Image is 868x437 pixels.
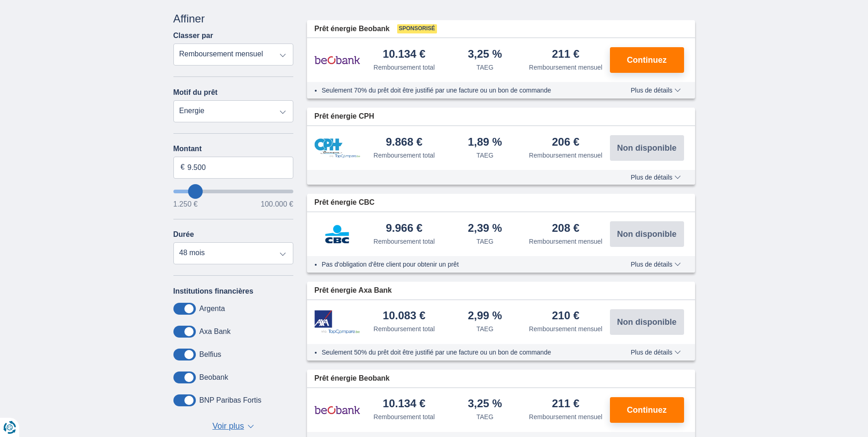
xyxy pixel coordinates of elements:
[552,137,579,149] div: 206 €
[529,324,602,333] div: Remboursement mensuel
[468,137,502,149] div: 1,89 %
[617,144,677,152] span: Non disponible
[199,350,221,359] label: Belfius
[610,135,684,161] button: Non disponible
[631,174,680,180] span: Plus de détails
[322,348,604,357] li: Seulement 50% du prêt doit être justifié par une facture ou un bon de commande
[314,138,360,158] img: pret personnel CPH Banque
[373,151,435,160] div: Remboursement total
[383,310,426,322] div: 10.083 €
[476,151,493,160] div: TAEG
[624,261,687,268] button: Plus de détails
[624,87,687,94] button: Plus de détails
[610,221,684,247] button: Non disponible
[624,349,687,356] button: Plus de détails
[386,137,422,149] div: 9.868 €
[386,223,422,235] div: 9.966 €
[173,32,213,40] label: Classer par
[173,145,294,153] label: Montant
[314,285,392,296] span: Prêt énergie Axa Bank
[476,324,493,333] div: TAEG
[181,162,185,173] span: €
[631,261,680,268] span: Plus de détails
[627,406,667,414] span: Continuez
[373,324,435,333] div: Remboursement total
[199,396,262,404] label: BNP Paribas Fortis
[173,201,198,208] span: 1.250 €
[314,111,374,122] span: Prêt énergie CPH
[631,349,680,355] span: Plus de détails
[552,310,579,322] div: 210 €
[199,373,228,382] label: Beobank
[617,230,677,238] span: Non disponible
[373,63,435,72] div: Remboursement total
[322,260,604,269] li: Pas d'obligation d'être client pour obtenir un prêt
[314,223,360,246] img: pret personnel CBC
[397,24,437,33] span: Sponsorisé
[529,151,602,160] div: Remboursement mensuel
[173,287,253,295] label: Institutions financières
[373,412,435,421] div: Remboursement total
[314,197,375,208] span: Prêt énergie CBC
[468,223,502,235] div: 2,39 %
[476,63,493,72] div: TAEG
[314,373,390,384] span: Prêt énergie Beobank
[468,49,502,61] div: 3,25 %
[468,310,502,322] div: 2,99 %
[552,49,579,61] div: 211 €
[610,397,684,423] button: Continuez
[210,420,257,433] button: Voir plus ▼
[552,398,579,410] div: 211 €
[314,310,360,334] img: pret personnel Axa Bank
[261,201,293,208] span: 100.000 €
[383,398,426,410] div: 10.134 €
[314,399,360,421] img: pret personnel Beobank
[173,190,294,193] input: wantToBorrow
[173,230,194,239] label: Durée
[173,11,294,27] div: Affiner
[199,328,231,336] label: Axa Bank
[631,87,680,93] span: Plus de détails
[173,88,218,97] label: Motif du prêt
[322,86,604,95] li: Seulement 70% du prêt doit être justifié par une facture ou un bon de commande
[529,412,602,421] div: Remboursement mensuel
[617,318,677,326] span: Non disponible
[373,237,435,246] div: Remboursement total
[476,412,493,421] div: TAEG
[212,421,244,432] span: Voir plus
[314,24,390,34] span: Prêt énergie Beobank
[624,174,687,181] button: Plus de détails
[476,237,493,246] div: TAEG
[383,49,426,61] div: 10.134 €
[529,63,602,72] div: Remboursement mensuel
[199,305,225,313] label: Argenta
[314,49,360,71] img: pret personnel Beobank
[627,56,667,64] span: Continuez
[610,309,684,335] button: Non disponible
[552,223,579,235] div: 208 €
[248,425,254,428] span: ▼
[610,47,684,73] button: Continuez
[529,237,602,246] div: Remboursement mensuel
[468,398,502,410] div: 3,25 %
